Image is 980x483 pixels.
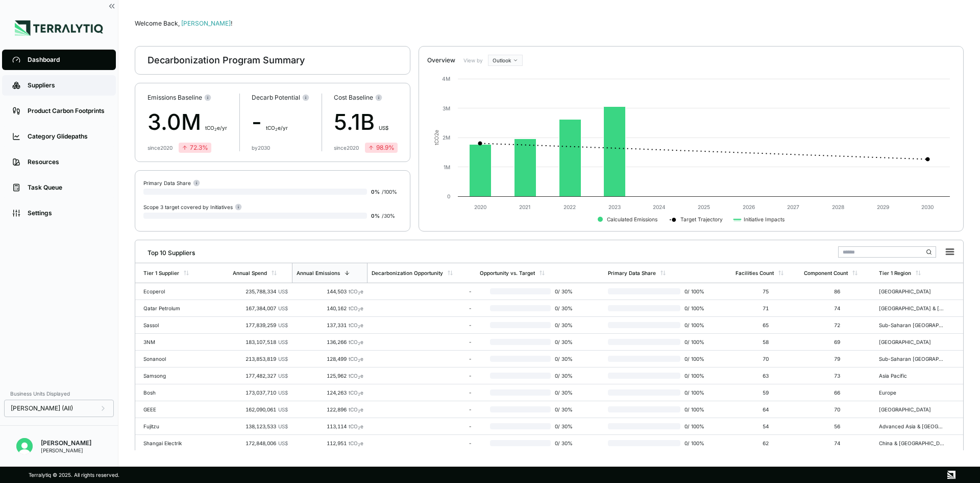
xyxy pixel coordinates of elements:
div: 140,162 [296,305,363,311]
sub: 2 [358,409,360,413]
div: Emissions Baseline [148,94,227,102]
div: Samsong [143,373,209,379]
div: Primary Data Share [143,179,200,187]
button: Open user button [12,434,37,458]
div: Scope 3 target covered by Initiatives [143,203,242,211]
div: 63 [736,373,796,379]
div: - [372,406,472,412]
text: 2020 [474,204,486,210]
div: 59 [736,389,796,396]
sub: 2 [358,426,360,430]
span: US$ [278,440,288,446]
div: 72 [804,322,871,328]
div: Annual Emissions [297,270,340,276]
div: Sub-Saharan [GEOGRAPHIC_DATA] [879,356,944,362]
div: Product Carbon Footprints [28,107,106,115]
div: Suppliers [28,81,106,89]
div: 86 [804,288,871,294]
span: ! [231,19,232,27]
div: - [372,440,472,446]
div: Facilities Count [736,270,774,276]
span: US$ [278,322,288,328]
text: Initiative Impacts [744,216,785,223]
span: tCO e [349,305,363,311]
button: Outlook [488,55,523,66]
span: 0 / 30 % [551,288,578,294]
span: 0 / 100 % [680,322,706,328]
span: tCO e [349,389,363,396]
span: 0 / 30 % [551,389,578,396]
div: 73 [804,373,871,379]
div: since 2020 [334,145,359,151]
div: 144,503 [296,288,363,294]
div: Settings [28,209,106,217]
text: 2029 [877,204,889,210]
div: China & [GEOGRAPHIC_DATA] [879,440,944,446]
div: 74 [804,305,871,311]
div: 177,839,259 [233,322,288,328]
sub: 2 [358,375,360,380]
div: 183,107,518 [233,339,288,345]
div: Decarb Potential [252,94,309,102]
div: 5.1B [334,106,398,139]
span: US$ [278,373,288,379]
span: 0 / 100 % [680,339,706,345]
div: - [372,356,472,362]
span: US$ [278,356,288,362]
div: Overview [427,56,455,64]
div: 75 [736,288,796,294]
div: 74 [804,440,871,446]
div: 122,896 [296,406,363,412]
div: 167,384,007 [233,305,288,311]
div: 112,951 [296,440,363,446]
text: Target Trajectory [680,216,723,223]
tspan: 2 [433,133,439,136]
span: t CO e/yr [266,125,288,131]
text: Calculated Emissions [607,216,657,222]
sub: 2 [358,291,360,295]
div: 137,331 [296,322,363,328]
div: [PERSON_NAME] [41,447,91,453]
span: 0 / 100 % [680,389,706,396]
sub: 2 [358,443,360,447]
div: 138,123,533 [233,423,288,429]
text: 2030 [921,204,934,210]
span: [PERSON_NAME] [181,19,232,27]
span: tCO e [349,373,363,379]
sub: 2 [214,127,217,132]
img: Anirudh Verma [16,438,33,454]
div: - [372,305,472,311]
text: 2024 [653,204,666,210]
div: 71 [736,305,796,311]
div: 213,853,819 [233,356,288,362]
div: Qatar Petrolum [143,305,209,311]
text: 0 [447,193,450,199]
span: 0 / 100 % [680,288,706,294]
span: [PERSON_NAME] (All) [11,404,73,412]
span: 0 / 30 % [551,356,578,362]
text: 2023 [608,204,621,210]
span: 0 / 100 % [680,373,706,379]
span: 0 / 30 % [551,322,578,328]
div: Cost Baseline [334,94,398,102]
sub: 2 [358,325,360,329]
span: tCO e [349,322,363,328]
div: Primary Data Share [608,270,656,276]
div: Tier 1 Region [879,270,911,276]
img: Logo [15,20,103,36]
div: 125,962 [296,373,363,379]
div: 66 [804,389,871,396]
div: 113,114 [296,423,363,429]
div: [GEOGRAPHIC_DATA] [879,288,944,294]
sub: 2 [358,392,360,397]
div: Bosh [143,389,209,396]
div: Asia Pacific [879,373,944,379]
div: 79 [804,356,871,362]
div: - [372,322,472,328]
span: 0 / 30 % [551,305,578,311]
text: 2022 [563,204,576,210]
div: 162,090,061 [233,406,288,412]
span: 0 % [371,189,380,195]
div: 70 [736,356,796,362]
span: tCO e [349,406,363,412]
